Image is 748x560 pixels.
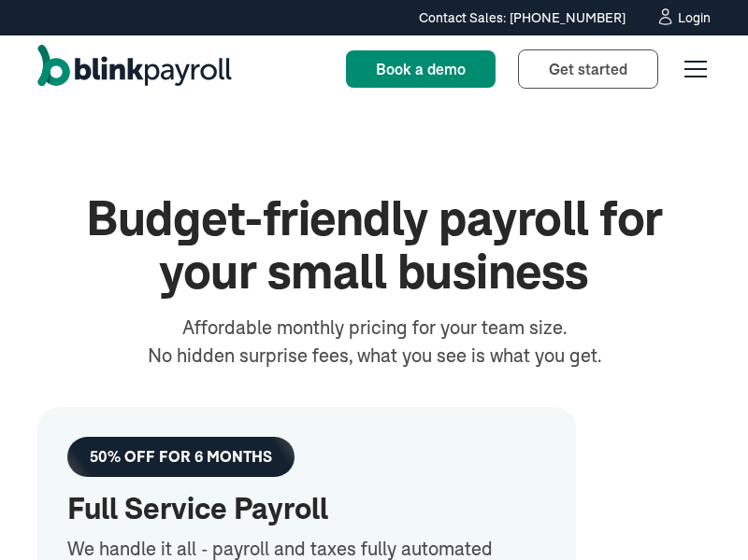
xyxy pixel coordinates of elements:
a: Login [655,7,711,28]
span: Get started [549,60,627,78]
div: menu [673,47,711,91]
h1: Budget-friendly payroll for your small business [37,192,711,299]
a: Get started [518,49,658,89]
div: Login [678,11,711,24]
div: Contact Sales: [PHONE_NUMBER] [419,8,626,28]
div: 50% OFF FOR 6 MONTHS [90,448,272,466]
a: home [37,45,232,93]
div: Affordable monthly pricing for your team size. No hidden surprise fees, what you see is what you ... [142,314,606,370]
a: Book a demo [346,50,496,88]
h2: Full Service Payroll [67,492,546,527]
span: Book a demo [376,60,466,78]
